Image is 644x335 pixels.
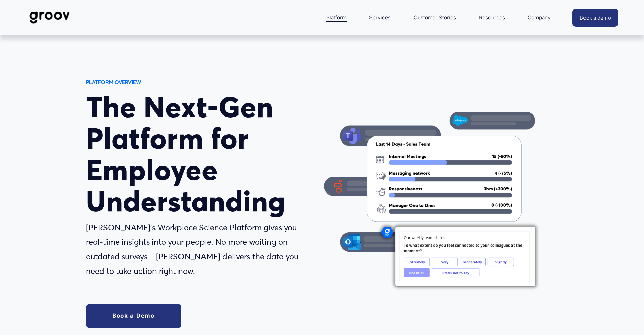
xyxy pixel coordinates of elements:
a: Customer Stories [410,9,459,26]
a: Services [366,9,394,26]
h1: The Next-Gen Platform for Employee Understanding [86,92,320,217]
p: [PERSON_NAME]’s Workplace Science Platform gives you real-time insights into your people. No more... [86,221,301,278]
a: folder dropdown [524,9,554,26]
strong: PLATFORM OVERVIEW [86,79,141,85]
a: folder dropdown [476,9,508,26]
img: Groov | Workplace Science Platform | Unlock Performance | Drive Results [26,6,73,29]
a: Book a demo [572,9,618,27]
a: folder dropdown [323,9,350,26]
span: Resources [479,13,505,22]
span: Company [528,13,551,22]
span: Platform [326,13,347,22]
a: Book a Demo [86,304,182,328]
